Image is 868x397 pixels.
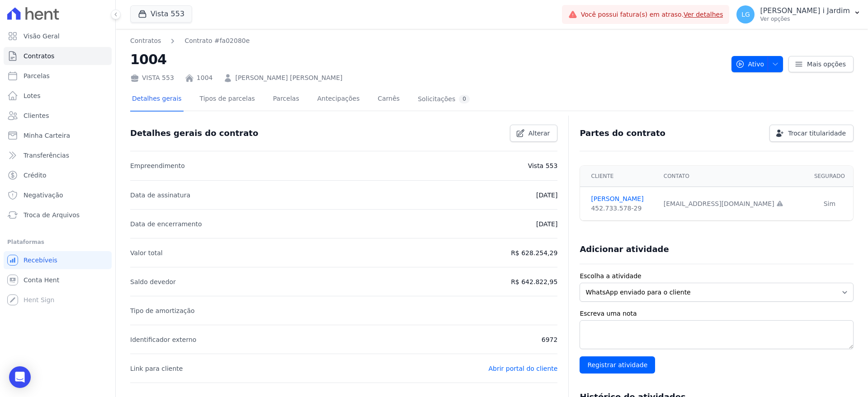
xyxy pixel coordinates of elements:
[741,11,750,18] span: LG
[24,91,41,100] span: Lotes
[235,73,342,83] a: [PERSON_NAME] [PERSON_NAME]
[130,36,724,46] nav: Breadcrumb
[9,366,31,388] div: Open Intercom Messenger
[130,334,196,345] p: Identificador externo
[760,6,850,15] p: [PERSON_NAME] i Jardim
[24,32,60,41] span: Visão Geral
[488,365,557,372] a: Abrir portal do cliente
[130,248,163,258] p: Valor total
[130,88,184,112] a: Detalhes gerais
[4,27,112,45] a: Visão Geral
[510,125,558,142] a: Alterar
[591,204,652,213] div: 452.733.578-29
[580,271,854,281] label: Escolha a atividade
[580,309,854,318] label: Escreva uma nota
[130,363,183,374] p: Link para cliente
[24,71,50,80] span: Parcelas
[729,2,868,27] button: LG [PERSON_NAME] i Jardim Ver opções
[580,244,669,255] h3: Adicionar atividade
[197,73,213,83] a: 1004
[24,191,63,200] span: Negativação
[788,129,846,138] span: Trocar titularidade
[806,166,853,187] th: Segurado
[581,10,723,19] span: Você possui fatura(s) em atraso.
[4,251,112,269] a: Recebíveis
[130,5,192,23] button: Vista 553
[511,276,557,287] p: R$ 642.822,95
[130,160,185,171] p: Empreendimento
[684,11,723,18] a: Ver detalhes
[807,60,846,69] span: Mais opções
[769,125,854,142] a: Trocar titularidade
[459,95,470,103] div: 0
[4,107,112,125] a: Clientes
[24,276,59,285] span: Conta Hent
[542,334,558,345] p: 6972
[528,129,550,138] span: Alterar
[731,56,783,72] button: Ativo
[4,206,112,224] a: Troca de Arquivos
[130,36,250,46] nav: Breadcrumb
[580,166,658,187] th: Cliente
[24,210,80,220] span: Troca de Arquivos
[4,271,112,289] a: Conta Hent
[4,166,112,184] a: Crédito
[416,88,472,112] a: Solicitações0
[736,56,764,72] span: Ativo
[130,36,161,46] a: Contratos
[130,219,202,229] p: Data de encerramento
[130,49,724,70] h2: 1004
[806,187,853,221] td: Sim
[316,88,362,112] a: Antecipações
[184,36,250,46] a: Contrato #fa02080e
[664,199,801,209] div: [EMAIL_ADDRESS][DOMAIN_NAME]
[4,67,112,85] a: Parcelas
[528,160,558,171] p: Vista 553
[24,131,70,140] span: Minha Carteira
[580,356,655,374] input: Registrar atividade
[130,190,190,201] p: Data de assinatura
[4,186,112,204] a: Negativação
[536,190,557,201] p: [DATE]
[788,56,854,72] a: Mais opções
[658,166,806,187] th: Contato
[130,73,174,83] div: VISTA 553
[271,88,301,112] a: Parcelas
[4,47,112,65] a: Contratos
[24,151,69,160] span: Transferências
[376,88,401,112] a: Carnês
[580,128,665,139] h3: Partes do contrato
[24,256,57,265] span: Recebíveis
[130,305,195,316] p: Tipo de amortização
[130,128,258,139] h3: Detalhes gerais do contrato
[591,194,652,204] a: [PERSON_NAME]
[4,126,112,145] a: Minha Carteira
[7,237,108,248] div: Plataformas
[198,88,257,112] a: Tipos de parcelas
[24,111,49,120] span: Clientes
[130,276,176,287] p: Saldo devedor
[4,146,112,164] a: Transferências
[4,87,112,105] a: Lotes
[511,248,557,258] p: R$ 628.254,29
[760,15,850,23] p: Ver opções
[24,51,54,61] span: Contratos
[536,219,557,229] p: [DATE]
[418,95,470,103] div: Solicitações
[24,171,47,180] span: Crédito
